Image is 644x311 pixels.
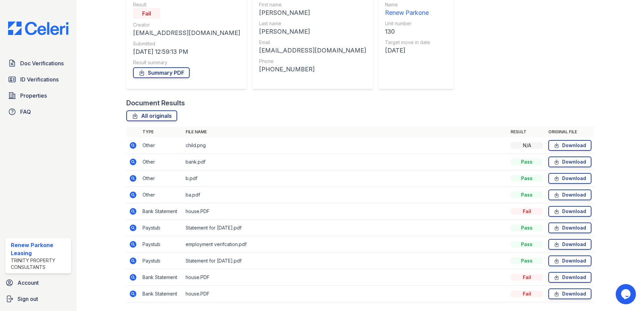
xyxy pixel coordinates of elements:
[140,127,183,137] th: Type
[548,173,591,184] a: Download
[20,59,64,67] span: Doc Verifications
[385,27,430,36] div: 130
[183,269,508,286] td: house.PDF
[140,220,183,236] td: Paystub
[259,8,366,18] div: [PERSON_NAME]
[548,189,591,200] a: Download
[183,203,508,220] td: house.PDF
[548,206,591,217] a: Download
[140,236,183,253] td: Paystub
[18,279,39,287] span: Account
[385,1,430,8] div: Name
[20,92,47,100] span: Properties
[133,40,240,47] div: Submitted
[511,208,543,215] div: Fail
[616,284,637,304] iframe: chat widget
[183,253,508,269] td: Statement for [DATE].pdf
[140,187,183,203] td: Other
[183,154,508,170] td: bank.pdf
[511,290,543,297] div: Fail
[140,269,183,286] td: Bank Statement
[508,127,546,137] th: Result
[259,65,366,74] div: [PHONE_NUMBER]
[133,8,160,19] div: Fail
[548,255,591,266] a: Download
[548,222,591,233] a: Download
[511,175,543,182] div: Pass
[140,137,183,154] td: Other
[548,239,591,250] a: Download
[548,272,591,283] a: Download
[259,1,366,8] div: First name
[18,295,38,303] span: Sign out
[259,27,366,36] div: [PERSON_NAME]
[183,220,508,236] td: Statement for [DATE].pdf
[511,257,543,264] div: Pass
[183,236,508,253] td: employment verifcation.pdf
[511,241,543,248] div: Pass
[140,154,183,170] td: Other
[3,292,74,306] a: Sign out
[3,276,74,289] a: Account
[259,20,366,27] div: Last name
[548,288,591,299] a: Download
[546,127,594,137] th: Original file
[183,137,508,154] td: child.png
[385,1,430,18] a: Name Renew Parkone
[259,58,366,65] div: Phone
[548,157,591,167] a: Download
[133,28,240,38] div: [EMAIL_ADDRESS][DOMAIN_NAME]
[133,47,240,57] div: [DATE] 12:59:13 PM
[133,1,240,8] div: Result
[133,22,240,28] div: Creator
[385,8,430,18] div: Renew Parkone
[3,22,74,35] img: CE_Logo_Blue-a8612792a0a2168367f1c8372b55b34899dd931a85d93a1a3d3e32e68fde9ad4.png
[133,59,240,66] div: Result summary
[5,57,71,70] a: Doc Verifications
[511,224,543,231] div: Pass
[511,142,543,149] div: N/A
[183,170,508,187] td: b.pdf
[5,105,71,118] a: FAQ
[183,187,508,203] td: ba.pdf
[5,89,71,102] a: Properties
[5,73,71,86] a: ID Verifications
[511,159,543,165] div: Pass
[183,127,508,137] th: File name
[11,241,68,257] div: Renew Parkone Leasing
[385,39,430,46] div: Target move in date
[140,203,183,220] td: Bank Statement
[20,108,31,116] span: FAQ
[259,39,366,46] div: Email
[385,20,430,27] div: Unit number
[385,46,430,55] div: [DATE]
[133,67,190,78] a: Summary PDF
[511,274,543,281] div: Fail
[20,75,59,83] span: ID Verifications
[140,286,183,302] td: Bank Statement
[126,110,177,121] a: All originals
[140,253,183,269] td: Paystub
[259,46,366,55] div: [EMAIL_ADDRESS][DOMAIN_NAME]
[183,286,508,302] td: house.PDF
[126,98,185,108] div: Document Results
[11,257,68,271] div: Trinity Property Consultants
[511,192,543,198] div: Pass
[548,140,591,151] a: Download
[140,170,183,187] td: Other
